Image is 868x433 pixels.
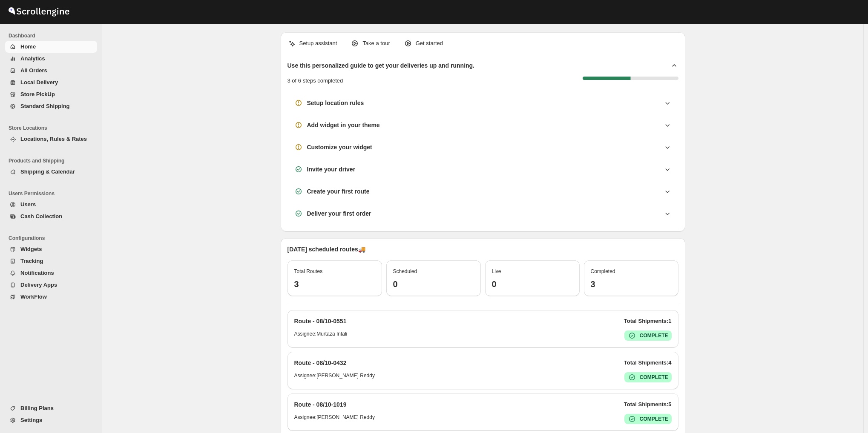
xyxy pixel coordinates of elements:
span: Local Delivery [20,79,58,85]
h3: Add widget in your theme [307,121,380,129]
span: Delivery Apps [20,282,57,288]
span: Completed [591,268,615,274]
p: Get started [416,39,443,48]
span: Dashboard [9,32,98,39]
b: COMPLETE [640,374,668,380]
p: 3 of 6 steps completed [287,77,343,85]
h3: 0 [492,279,573,289]
span: Products and Shipping [9,157,98,164]
b: COMPLETE [640,333,668,339]
button: All Orders [5,65,97,77]
h3: Invite your driver [307,165,356,174]
button: Settings [5,414,97,426]
p: Total Shipments: 5 [624,400,672,409]
button: Analytics [5,53,97,65]
h3: 3 [294,279,375,289]
h6: Assignee: Murtaza Intali [294,330,348,341]
button: Shipping & Calendar [5,166,97,178]
span: WorkFlow [20,293,47,300]
button: Tracking [5,255,97,267]
span: Home [20,43,36,50]
button: Widgets [5,243,97,255]
h6: Assignee: [PERSON_NAME] Reddy [294,372,375,382]
button: WorkFlow [5,291,97,303]
h6: Assignee: [PERSON_NAME] Reddy [294,414,375,424]
span: Billing Plans [20,405,54,411]
button: Billing Plans [5,402,97,414]
span: Total Routes [294,268,323,274]
span: Locations, Rules & Rates [20,136,87,142]
button: Delivery Apps [5,279,97,291]
span: Analytics [20,55,45,62]
span: Widgets [20,246,42,252]
b: COMPLETE [640,416,668,422]
span: Standard Shipping [20,103,70,109]
span: Store PickUp [20,91,55,97]
span: Users Permissions [9,190,98,197]
span: Shipping & Calendar [20,168,75,175]
span: Tracking [20,258,43,264]
h2: Route - 08/10-1019 [294,400,347,409]
span: Users [20,201,36,208]
p: Setup assistant [299,39,337,48]
p: [DATE] scheduled routes 🚚 [287,245,678,254]
h3: 0 [393,279,474,289]
h2: Route - 08/10-0432 [294,359,347,367]
button: Notifications [5,267,97,279]
h3: 3 [591,279,672,289]
button: Users [5,199,97,211]
span: Configurations [9,235,98,242]
p: Total Shipments: 1 [624,317,672,325]
span: Notifications [20,270,54,276]
h3: Create your first route [307,187,370,196]
span: Live [492,268,501,274]
h2: Use this personalized guide to get your deliveries up and running. [287,61,475,70]
span: Cash Collection [20,213,62,219]
span: Settings [20,417,42,423]
span: All Orders [20,67,47,74]
span: Store Locations [9,125,98,131]
p: Take a tour [362,39,390,48]
button: Cash Collection [5,211,97,222]
h3: Deliver your first order [307,209,371,218]
h3: Setup location rules [307,99,364,107]
button: Locations, Rules & Rates [5,133,97,145]
h2: Route - 08/10-0551 [294,317,347,325]
p: Total Shipments: 4 [624,359,672,367]
h3: Customize your widget [307,143,372,151]
span: Scheduled [393,268,417,274]
button: Home [5,41,97,53]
